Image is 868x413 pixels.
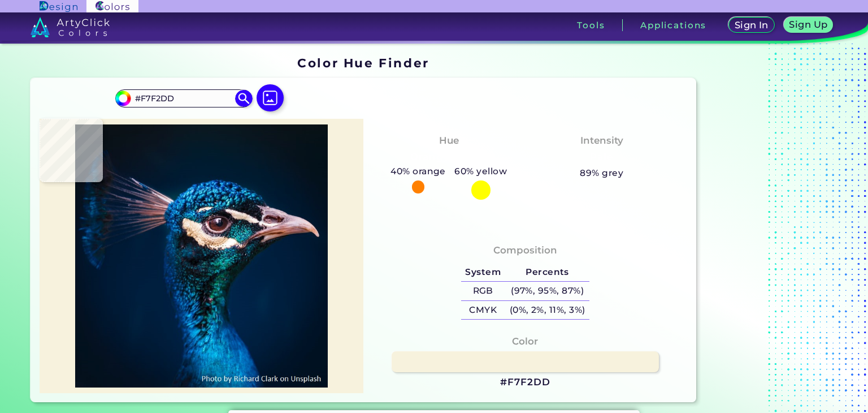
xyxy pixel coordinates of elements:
a: Sign In [728,17,775,33]
h5: RGB [461,282,505,300]
img: icon search [235,90,252,107]
h5: System [461,263,505,282]
h5: 89% grey [580,166,623,180]
input: type color.. [131,91,236,106]
h5: 60% yellow [450,164,511,179]
h5: Sign In [734,20,769,30]
h3: Pale [585,150,618,164]
img: logo_artyclick_colors_white.svg [31,17,110,37]
h3: #F7F2DD [500,376,550,389]
h5: Sign Up [788,20,828,29]
h4: Color [512,333,538,350]
h5: CMYK [461,301,505,320]
img: img_pavlin.jpg [45,124,358,388]
h4: Composition [493,242,557,259]
h3: Applications [640,21,706,29]
h1: Color Hue Finder [297,54,429,71]
iframe: Advertisement [701,51,842,406]
img: icon picture [257,84,284,111]
h4: Intensity [580,132,623,149]
h5: (0%, 2%, 11%, 3%) [505,301,589,320]
h5: Percents [505,263,589,282]
h3: Tools [577,21,605,29]
h3: Orangy Yellow [406,150,492,164]
h5: 40% orange [387,164,450,179]
a: Sign Up [783,17,834,33]
img: ArtyClick Design logo [40,1,77,12]
h5: (97%, 95%, 87%) [505,282,589,300]
h4: Hue [439,132,459,149]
